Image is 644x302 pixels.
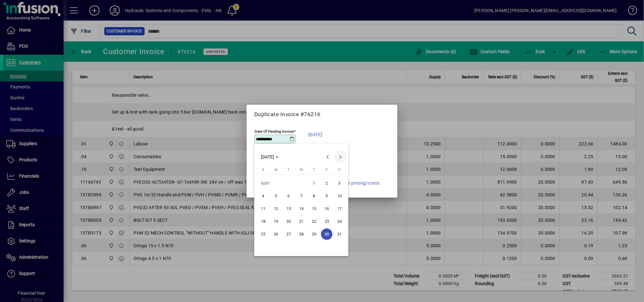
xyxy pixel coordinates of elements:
button: Thu May 29 2025 [308,228,320,241]
span: 17 [334,203,345,214]
button: Sat May 17 2025 [333,202,346,215]
button: Tue May 27 2025 [282,228,295,241]
span: 20 [283,216,294,227]
span: 18 [257,216,269,227]
span: S [262,168,264,172]
span: 6 [283,190,294,202]
span: W [300,168,303,172]
span: 9 [321,190,332,202]
button: Choose month and year [258,151,281,163]
span: 28 [296,228,307,240]
button: Thu May 08 2025 [308,190,320,202]
span: 16 [321,203,332,214]
span: 8 [308,190,320,202]
span: 5 [270,190,282,202]
span: 29 [308,228,320,240]
span: T [313,168,315,172]
button: Tue May 13 2025 [282,202,295,215]
span: 11 [257,203,269,214]
span: M [274,168,277,172]
button: Wed May 07 2025 [295,190,308,202]
span: 2 [321,178,332,189]
button: Sun May 25 2025 [257,228,270,241]
span: 19 [270,216,282,227]
span: S [338,168,340,172]
span: T [287,168,290,172]
button: Tue May 06 2025 [282,190,295,202]
button: Sat May 10 2025 [333,190,346,202]
button: Fri May 30 2025 [320,228,333,241]
button: Thu May 01 2025 [308,177,320,190]
span: 30 [321,228,332,240]
span: 1 [308,178,320,189]
button: Thu May 15 2025 [308,202,320,215]
span: 27 [283,228,294,240]
span: 26 [270,228,282,240]
button: Tue May 20 2025 [282,215,295,228]
span: 31 [334,228,345,240]
span: 15 [308,203,320,214]
button: Wed May 14 2025 [295,202,308,215]
button: Previous month [321,151,334,163]
button: Sun May 04 2025 [257,190,270,202]
span: 10 [334,190,345,202]
button: Fri May 16 2025 [320,202,333,215]
button: Wed May 28 2025 [295,228,308,241]
button: Sat May 03 2025 [333,177,346,190]
button: Mon May 12 2025 [270,202,282,215]
button: Mon May 26 2025 [270,228,282,241]
button: Thu May 22 2025 [308,215,320,228]
span: 13 [283,203,294,214]
span: 24 [334,216,345,227]
button: Sat May 31 2025 [333,228,346,241]
td: MAY [257,177,308,190]
button: Sun May 18 2025 [257,215,270,228]
span: 7 [296,190,307,202]
button: Next month [334,151,347,163]
span: 25 [257,228,269,240]
button: Sat May 24 2025 [333,215,346,228]
span: 3 [334,178,345,189]
span: F [326,168,328,172]
span: 4 [257,190,269,202]
span: 12 [270,203,282,214]
span: 22 [308,216,320,227]
button: Mon May 19 2025 [270,215,282,228]
button: Fri May 09 2025 [320,190,333,202]
span: 23 [321,216,332,227]
span: 14 [296,203,307,214]
span: 21 [296,216,307,227]
span: [DATE] [261,154,274,159]
button: Fri May 02 2025 [320,177,333,190]
button: Mon May 05 2025 [270,190,282,202]
button: Sun May 11 2025 [257,202,270,215]
button: Wed May 21 2025 [295,215,308,228]
button: Fri May 23 2025 [320,215,333,228]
